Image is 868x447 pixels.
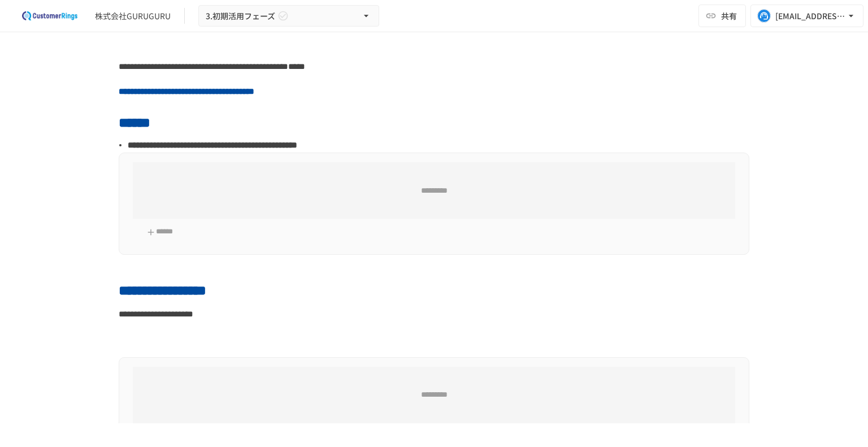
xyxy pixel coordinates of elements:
button: 共有 [698,5,746,27]
button: [EMAIL_ADDRESS][DOMAIN_NAME] [750,5,863,27]
div: [EMAIL_ADDRESS][DOMAIN_NAME] [775,9,845,23]
span: 共有 [721,10,737,22]
button: 3.初期活用フェーズ [198,5,379,27]
div: 株式会社GURUGURU [95,10,171,22]
span: 3.初期活用フェーズ [206,9,275,23]
img: 2eEvPB0nRDFhy0583kMjGN2Zv6C2P7ZKCFl8C3CzR0M [14,7,86,25]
